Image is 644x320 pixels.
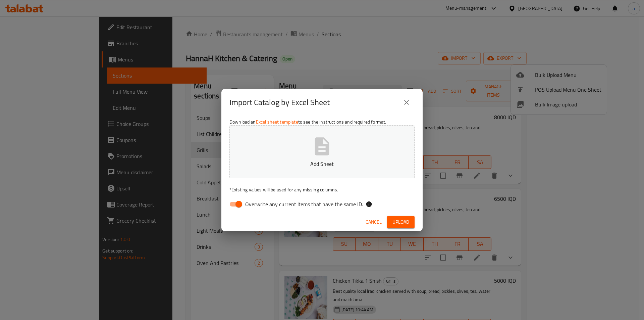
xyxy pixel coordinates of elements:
div: Download an to see the instructions and required format. [221,116,423,213]
a: Excel sheet template [256,118,298,126]
p: Add Sheet [240,160,404,168]
p: Existing values will be used for any missing columns. [229,186,415,193]
button: Add Sheet [229,125,415,178]
span: Upload [392,218,409,226]
button: close [398,94,415,110]
svg: If the overwrite option isn't selected, then the items that match an existing ID will be ignored ... [366,201,372,208]
span: Overwrite any current items that have the same ID. [245,200,363,208]
h2: Import Catalog by Excel Sheet [229,97,330,108]
span: Cancel [366,218,382,226]
button: Cancel [363,216,384,228]
button: Upload [387,216,415,228]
